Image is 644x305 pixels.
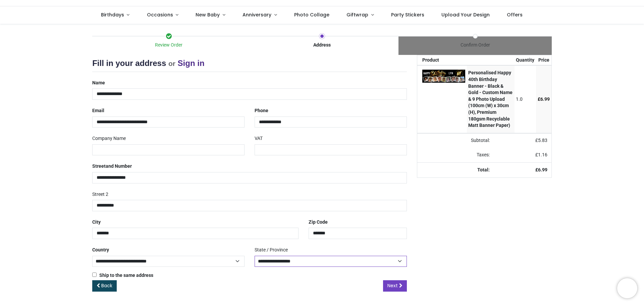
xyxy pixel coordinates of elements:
[246,42,399,49] div: Address
[338,6,382,24] a: Giftwrap
[196,11,220,18] span: New Baby
[617,278,637,298] iframe: Brevo live chat
[538,167,547,172] span: 6.99
[187,6,234,24] a: New Baby
[92,244,109,256] label: Country
[234,6,285,24] a: Anniversary
[255,244,288,256] label: State / Province
[138,6,187,24] a: Occasions
[516,96,534,103] div: 1.0
[538,152,547,157] span: 1.16
[387,282,398,289] span: Next
[294,11,329,18] span: Photo Collage
[540,96,550,102] span: 6.99
[243,11,271,18] span: Anniversary
[255,133,263,144] label: VAT
[92,272,153,279] label: Ship to the same address
[168,60,175,67] small: or
[92,133,126,144] label: Company Name
[92,217,101,228] label: City
[391,11,424,18] span: Party Stickers
[92,59,166,68] span: Fill in your address
[383,280,407,292] a: Next
[92,42,246,49] div: Review Order
[147,11,173,18] span: Occasions
[477,167,490,172] strong: Total:
[309,217,328,228] label: Zip Code
[92,77,105,89] label: Name
[178,59,205,68] a: Sign in
[92,273,97,277] input: Ship to the same address
[417,148,494,162] td: Taxes:
[538,138,547,143] span: 5.83
[255,105,268,117] label: Phone
[515,55,536,65] th: Quantity
[535,138,547,143] span: £
[535,167,547,172] strong: £
[398,42,552,49] div: Confirm Order
[535,152,547,157] span: £
[346,11,368,18] span: Giftwrap
[106,163,132,169] span: and Number
[536,55,551,65] th: Price
[92,161,132,172] label: Street
[507,11,523,18] span: Offers
[101,282,112,289] span: Back
[92,280,117,292] a: Back
[441,11,490,18] span: Upload Your Design
[422,70,465,83] img: JWUKSAAAAAZJREFUAwA86l5qIbWBnQAAAABJRU5ErkJggg==
[92,189,108,200] label: Street 2
[92,6,138,24] a: Birthdays
[101,11,124,18] span: Birthdays
[417,55,467,65] th: Product
[468,70,513,128] strong: Personalised Happy 40th Birthday Banner - Black & Gold - Custom Name & 9 Photo Upload (100cm (W) ...
[92,105,104,117] label: Email
[417,133,494,148] td: Subtotal:
[538,96,550,102] span: £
